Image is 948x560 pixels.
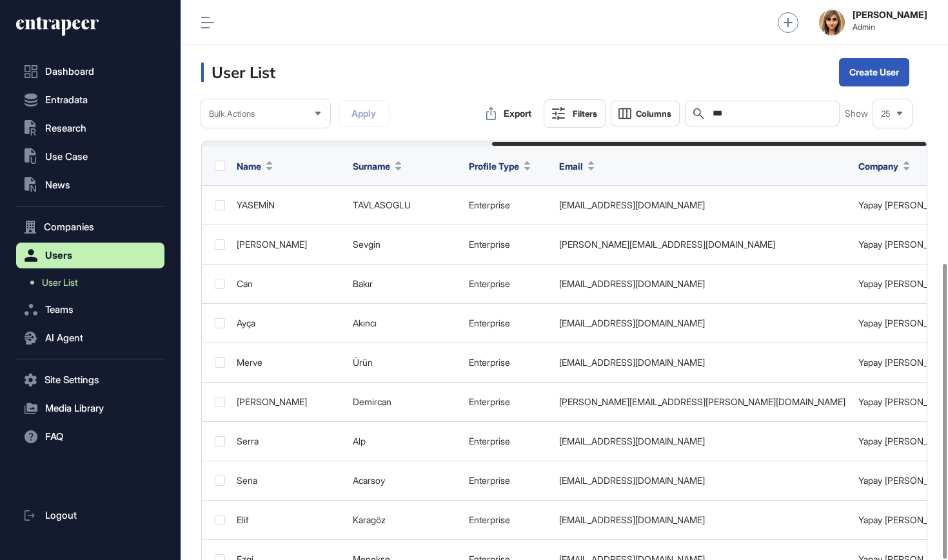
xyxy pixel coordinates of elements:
[237,318,340,328] div: Ayça
[45,333,83,343] span: AI Agent
[237,239,340,250] div: [PERSON_NAME]
[45,95,88,105] span: Entradata
[16,503,164,528] a: Logout
[45,305,74,315] span: Teams
[469,279,546,289] div: enterprise
[45,432,63,442] span: FAQ
[353,357,456,368] div: Ürün
[16,214,164,240] button: Companies
[237,436,340,446] div: Serra
[237,159,273,173] button: Name
[353,159,390,173] span: Surname
[469,397,546,407] div: enterprise
[853,23,927,32] span: Admin
[853,10,927,20] strong: [PERSON_NAME]
[45,180,70,190] span: News
[573,108,597,119] div: Filters
[45,510,77,521] span: Logout
[16,115,164,141] button: Research
[353,279,456,289] div: Bakır
[858,159,910,173] button: Company
[469,318,546,328] div: enterprise
[839,58,909,86] button: Create User
[858,159,898,173] span: Company
[16,367,164,393] button: Site Settings
[353,159,402,173] button: Surname
[469,515,546,525] div: enterprise
[544,99,606,128] button: Filters
[44,375,99,385] span: Site Settings
[559,200,845,210] div: [EMAIL_ADDRESS][DOMAIN_NAME]
[353,318,456,328] div: Akıncı
[16,395,164,421] button: Media Library
[237,397,340,407] div: [PERSON_NAME]
[45,403,104,414] span: Media Library
[16,87,164,113] button: Entradata
[44,222,94,232] span: Companies
[881,109,891,119] span: 25
[636,109,671,119] span: Columns
[45,250,72,261] span: Users
[23,271,164,294] a: User List
[559,159,595,173] button: Email
[237,515,340,525] div: Elif
[469,159,519,173] span: Profile Type
[559,397,845,407] div: [PERSON_NAME][EMAIL_ADDRESS][PERSON_NAME][DOMAIN_NAME]
[469,475,546,486] div: enterprise
[16,243,164,268] button: Users
[16,424,164,450] button: FAQ
[45,66,94,77] span: Dashboard
[237,279,340,289] div: Can
[559,515,845,525] div: [EMAIL_ADDRESS][DOMAIN_NAME]
[353,515,456,525] div: Karagöz
[353,200,456,210] div: TAVLASOGLU
[45,152,88,162] span: Use Case
[353,239,456,250] div: Sevgin
[353,475,456,486] div: Acarsoy
[819,10,845,35] img: admin-avatar
[16,297,164,323] button: Teams
[559,239,845,250] div: [PERSON_NAME][EMAIL_ADDRESS][DOMAIN_NAME]
[845,108,868,119] span: Show
[559,279,845,289] div: [EMAIL_ADDRESS][DOMAIN_NAME]
[559,159,583,173] span: Email
[209,109,255,119] span: Bulk Actions
[353,436,456,446] div: Alp
[237,200,340,210] div: YASEMİN
[559,436,845,446] div: [EMAIL_ADDRESS][DOMAIN_NAME]
[237,475,340,486] div: Sena
[469,239,546,250] div: enterprise
[559,318,845,328] div: [EMAIL_ADDRESS][DOMAIN_NAME]
[469,159,531,173] button: Profile Type
[16,172,164,198] button: News
[353,397,456,407] div: Demircan
[237,357,340,368] div: Merve
[559,475,845,486] div: [EMAIL_ADDRESS][DOMAIN_NAME]
[42,277,78,288] span: User List
[16,144,164,170] button: Use Case
[469,200,546,210] div: enterprise
[469,436,546,446] div: enterprise
[16,59,164,85] a: Dashboard
[479,101,538,126] button: Export
[611,101,680,126] button: Columns
[16,325,164,351] button: AI Agent
[469,357,546,368] div: enterprise
[559,357,845,368] div: [EMAIL_ADDRESS][DOMAIN_NAME]
[237,159,261,173] span: Name
[45,123,86,134] span: Research
[201,63,275,82] h3: User List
